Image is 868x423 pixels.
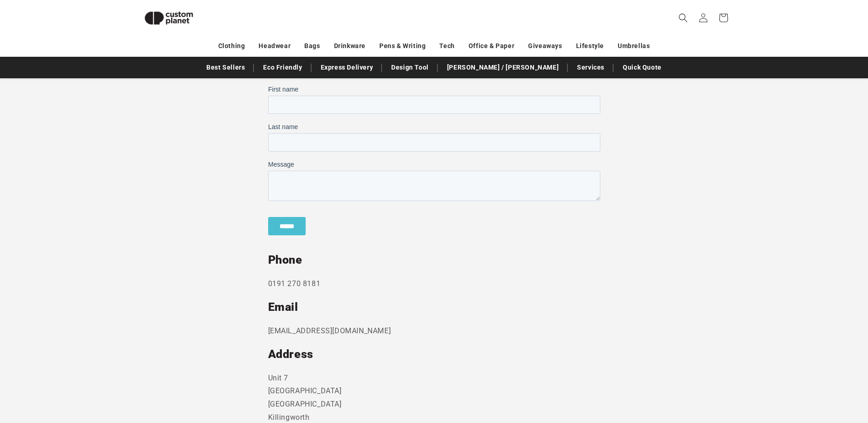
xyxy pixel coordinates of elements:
[618,38,650,54] a: Umbrellas
[442,60,563,76] a: [PERSON_NAME] / [PERSON_NAME]
[439,38,454,54] a: Tech
[469,38,514,54] a: Office & Paper
[673,8,693,28] summary: Search
[268,300,600,315] h2: Email
[218,38,245,54] a: Clothing
[304,38,320,54] a: Bags
[715,324,868,423] iframe: Chat Widget
[316,60,378,76] a: Express Delivery
[268,325,600,338] p: [EMAIL_ADDRESS][DOMAIN_NAME]
[268,47,600,243] iframe: Form 0
[268,253,600,267] h2: Phone
[268,347,600,362] h2: Address
[379,38,426,54] a: Pens & Writing
[334,38,366,54] a: Drinkware
[572,60,609,76] a: Services
[618,60,666,76] a: Quick Quote
[137,4,201,33] img: Custom Planet
[259,38,291,54] a: Headwear
[576,38,604,54] a: Lifestyle
[528,38,562,54] a: Giveaways
[259,60,307,76] a: Eco Friendly
[387,60,433,76] a: Design Tool
[268,277,600,291] p: 0191 270 8181
[202,60,249,76] a: Best Sellers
